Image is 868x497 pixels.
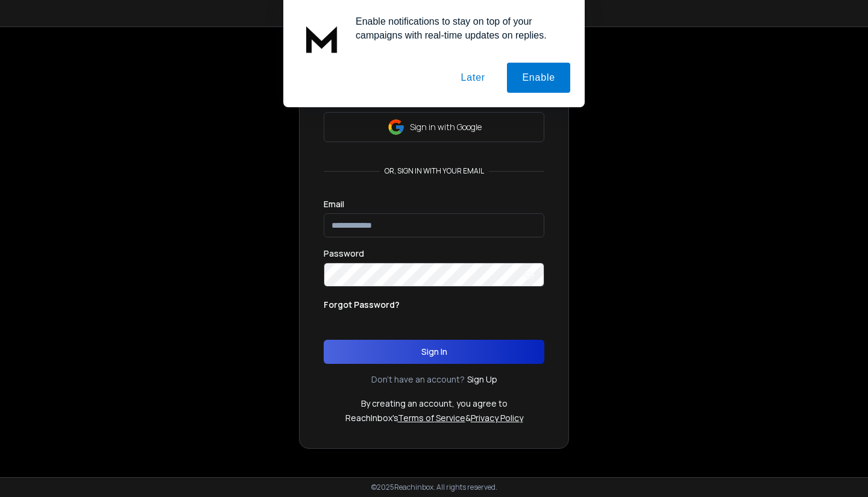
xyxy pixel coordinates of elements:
p: © 2025 Reachinbox. All rights reserved. [371,483,497,492]
p: Sign in with Google [410,121,482,133]
button: Later [445,63,500,93]
p: ReachInbox's & [345,412,523,424]
a: Sign Up [467,374,497,386]
label: Email [324,200,344,208]
div: Enable notifications to stay on top of your campaigns with real-time updates on replies. [346,14,570,42]
a: Privacy Policy [471,412,523,424]
button: Sign In [324,340,544,364]
img: notification icon [298,14,346,63]
button: Sign in with Google [324,112,544,142]
p: or, sign in with your email [380,166,489,176]
p: Don't have an account? [371,374,465,386]
a: Terms of Service [398,412,465,424]
button: Enable [507,63,570,93]
p: Forgot Password? [324,299,400,311]
label: Password [324,249,364,258]
p: By creating an account, you agree to [361,398,508,410]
